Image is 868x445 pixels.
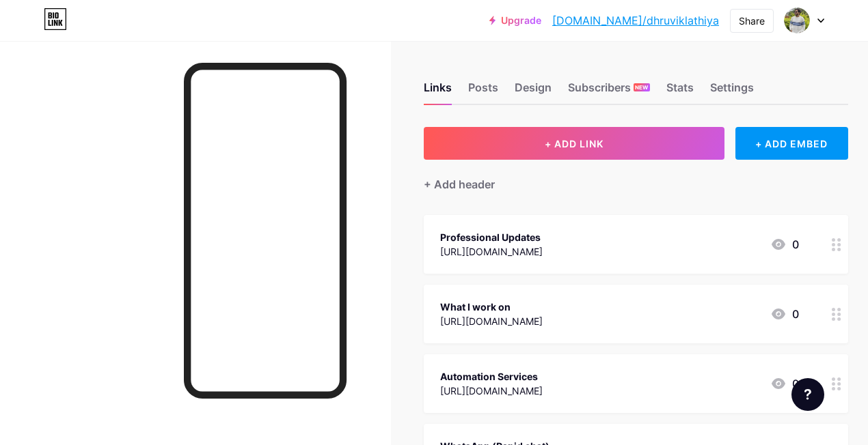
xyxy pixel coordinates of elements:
[568,79,650,104] div: Subscribers
[784,8,810,33] img: dhruviklathiya
[440,384,543,398] div: [URL][DOMAIN_NAME]
[545,138,603,149] span: + ADD LINK
[440,314,543,328] div: [URL][DOMAIN_NAME]
[515,79,552,104] div: Design
[440,300,543,314] div: What I work on
[424,176,495,192] div: + Add header
[735,127,848,160] div: + ADD EMBED
[440,230,543,244] div: Professional Updates
[710,79,754,104] div: Settings
[489,15,541,26] a: Upgrade
[770,236,799,253] div: 0
[424,127,724,160] button: + ADD LINK
[440,244,543,259] div: [URL][DOMAIN_NAME]
[770,375,799,392] div: 0
[770,306,799,322] div: 0
[468,79,498,104] div: Posts
[440,369,543,384] div: Automation Services
[666,79,694,104] div: Stats
[424,79,452,104] div: Links
[635,83,648,91] span: NEW
[552,12,719,29] a: [DOMAIN_NAME]/dhruviklathiya
[739,14,765,28] div: Share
